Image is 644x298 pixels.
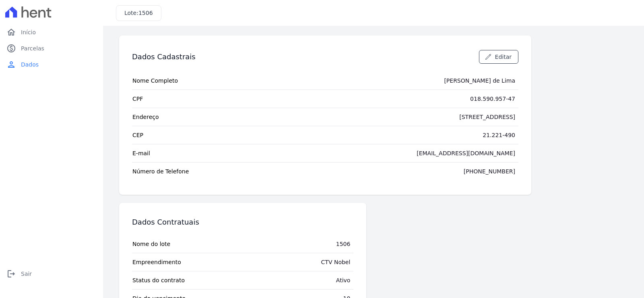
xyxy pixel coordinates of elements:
span: Nome Completo [132,77,178,85]
h3: Dados Cadastrais [132,52,196,62]
a: paidParcelas [3,40,100,56]
div: [PHONE_NUMBER] [464,167,515,175]
span: Início [21,28,36,36]
span: Dados [21,60,39,69]
h3: Lote: [124,9,153,17]
a: homeInício [3,24,100,40]
span: Sair [21,270,32,278]
span: Status do contrato [132,276,185,284]
div: [PERSON_NAME] de Lima [444,77,515,85]
div: 1506 [336,240,351,248]
span: 1506 [138,10,153,16]
i: home [6,27,16,37]
h3: Dados Contratuais [132,217,199,227]
i: logout [6,269,16,279]
span: CEP [132,131,143,139]
a: personDados [3,56,100,73]
a: Editar [479,50,518,64]
i: paid [6,44,16,53]
div: CTV Nobel [321,258,351,266]
div: [EMAIL_ADDRESS][DOMAIN_NAME] [417,149,515,157]
div: Ativo [336,276,351,284]
span: Endereço [132,113,159,121]
span: Nome do lote [132,240,170,248]
span: Parcelas [21,44,44,52]
span: CPF [132,95,143,103]
div: 018.590.957-47 [470,95,515,103]
span: E-mail [132,149,150,157]
span: Empreendimento [132,258,181,266]
div: [STREET_ADDRESS] [459,113,515,121]
span: Número de Telefone [132,167,189,175]
i: person [6,60,16,69]
span: Editar [495,53,512,61]
a: logoutSair [3,266,100,282]
div: 21.221-490 [483,131,515,139]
